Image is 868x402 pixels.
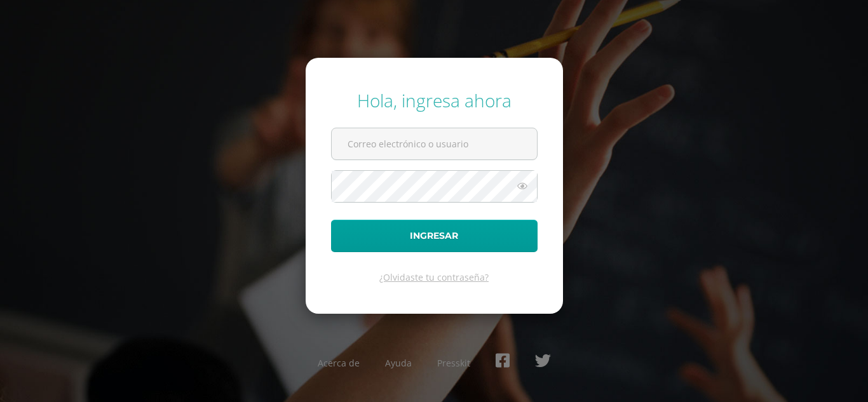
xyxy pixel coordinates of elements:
[318,357,360,369] a: Acerca de
[437,357,470,369] a: Presskit
[331,220,538,252] button: Ingresar
[332,128,537,159] input: Correo electrónico o usuario
[385,357,412,369] a: Ayuda
[379,271,489,283] a: ¿Olvidaste tu contraseña?
[331,88,538,112] div: Hola, ingresa ahora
